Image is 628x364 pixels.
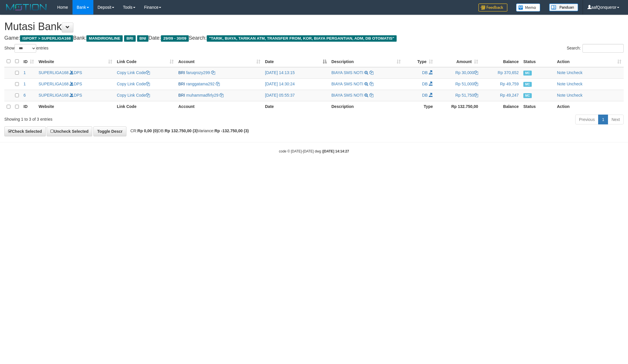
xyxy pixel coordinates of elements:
a: muhammadfirly29 [186,93,218,98]
a: Toggle Descr [93,126,126,136]
th: Account: activate to sort column ascending [176,56,263,67]
th: Status [521,56,555,67]
a: Copy Link Code [117,82,150,86]
a: Copy Rp 30,000 to clipboard [474,70,478,75]
span: BRI [178,70,185,75]
th: Action [555,101,624,112]
a: SUPERLIGA168 [39,93,69,98]
strong: Rp 132.750,00 (3) [165,128,198,133]
th: Rp 132.750,00 [435,101,480,112]
th: Amount: activate to sort column ascending [435,56,480,67]
input: Search: [582,44,624,53]
div: Showing 1 to 3 of 3 entries [4,114,257,122]
th: Balance [480,56,521,67]
a: Uncheck [567,93,582,98]
img: Feedback.jpg [478,3,507,12]
a: Copy muhammadfirly29 to clipboard [219,93,224,98]
a: Copy faruqrozy299 to clipboard [211,70,215,75]
span: Manually Checked by: aafmnamm [523,71,532,76]
a: Previous [575,115,598,124]
span: 29/09 - 30/09 [161,35,189,42]
td: DPS [36,78,115,90]
span: BRI [124,35,135,42]
a: Copy Link Code [117,70,150,75]
a: Copy ranggatama292 to clipboard [216,82,220,86]
a: Uncheck [567,82,582,86]
label: Show entries [4,44,48,53]
span: 1 [23,82,26,86]
th: ID: activate to sort column ascending [21,56,36,67]
img: panduan.png [549,3,578,11]
td: [DATE] 14:30:24 [263,78,329,90]
a: Uncheck [567,70,582,75]
img: MOTION_logo.png [4,3,48,12]
a: SUPERLIGA168 [39,82,69,86]
span: CR: DB: Variance: [128,128,249,133]
h4: Game: Bank: Date: Search: [4,35,624,41]
td: [DATE] 14:13:15 [263,67,329,79]
th: Type: activate to sort column ascending [403,56,435,67]
span: Manually Checked by: aafKayli [523,93,532,98]
span: ISPORT > SUPERLIGA168 [20,35,73,42]
img: Button%20Memo.svg [516,3,540,12]
span: 6 [23,93,26,98]
a: Note [557,93,566,98]
a: Copy BIAYA SMS NOTI to clipboard [369,93,373,98]
td: DPS [36,90,115,101]
span: DB [422,70,428,75]
th: Account [176,101,263,112]
small: code © [DATE]-[DATE] dwg | [279,149,349,153]
td: DPS [36,67,115,79]
a: BIAYA SMS NOTI [331,70,363,75]
span: BNI [137,35,148,42]
td: Rp 30,000 [435,67,480,79]
a: faruqrozy299 [186,70,210,75]
strong: [DATE] 14:14:27 [323,149,349,153]
th: ID [21,101,36,112]
span: BRI [178,82,185,86]
th: Type [403,101,435,112]
a: BIAYA SMS NOTI [331,93,363,98]
a: Uncheck Selected [47,126,92,136]
a: Copy BIAYA SMS NOTI to clipboard [369,82,373,86]
th: Action: activate to sort column ascending [555,56,624,67]
td: Rp 49,759 [480,78,521,90]
th: Status [521,101,555,112]
th: Link Code [115,101,176,112]
span: DB [422,93,428,98]
a: Check Selected [4,126,46,136]
span: MANDIRIONLINE [86,35,123,42]
span: Manually Checked by: aafmnamm [523,82,532,87]
strong: Rp 0,00 (0) [137,128,158,133]
span: BRI [178,93,185,98]
th: Balance [480,101,521,112]
th: Description: activate to sort column ascending [329,56,403,67]
a: Copy Rp 51,750 to clipboard [474,93,478,98]
a: Copy Link Code [117,93,150,98]
span: 1 [23,70,26,75]
span: "TARIK, BIAYA, TARIKAN ATM, TRANSFER FROM, KOR, BIAYA PERGANTIAN, ADM, DB OTOMATIS" [207,35,397,42]
th: Link Code: activate to sort column ascending [115,56,176,67]
td: Rp 49,247 [480,90,521,101]
th: Date: activate to sort column descending [263,56,329,67]
td: Rp 51,750 [435,90,480,101]
a: BIAYA SMS NOTI [331,82,363,86]
td: [DATE] 05:55:37 [263,90,329,101]
select: Showentries [14,44,36,53]
th: Website: activate to sort column ascending [36,56,115,67]
a: SUPERLIGA168 [39,70,69,75]
a: Copy Rp 51,000 to clipboard [474,82,478,86]
a: 1 [598,115,608,124]
label: Search: [567,44,624,53]
a: Note [557,82,566,86]
a: ranggatama292 [186,82,215,86]
th: Description [329,101,403,112]
a: Copy BIAYA SMS NOTI to clipboard [369,70,373,75]
span: DB [422,82,428,86]
strong: Rp -132.750,00 (3) [215,128,249,133]
a: Note [557,70,566,75]
h1: Mutasi Bank [4,21,624,32]
a: Next [608,115,624,124]
td: Rp 51,000 [435,78,480,90]
th: Website [36,101,115,112]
